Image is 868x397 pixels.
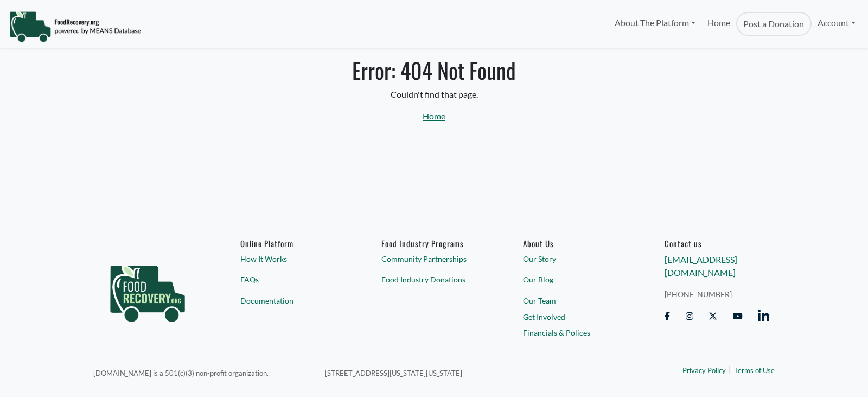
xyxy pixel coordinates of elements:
[523,295,628,306] a: Our Team
[82,88,786,101] p: Couldn't find that page.
[665,238,769,248] h6: Contact us
[701,12,736,36] a: Home
[240,238,345,248] h6: Online Platform
[734,366,775,377] a: Terms of Use
[523,253,628,264] a: Our Story
[665,288,769,300] a: [PHONE_NUMBER]
[240,253,345,264] a: How It Works
[523,238,628,248] a: About Us
[325,366,601,379] p: [STREET_ADDRESS][US_STATE][US_STATE]
[240,274,345,285] a: FAQs
[682,366,726,377] a: Privacy Policy
[523,327,628,338] a: Financials & Polices
[381,253,486,264] a: Community Partnerships
[523,311,628,323] a: Get Involved
[381,238,486,248] h6: Food Industry Programs
[729,363,731,376] span: |
[812,12,861,34] a: Account
[736,12,811,36] a: Post a Donation
[665,254,737,278] a: [EMAIL_ADDRESS][DOMAIN_NAME]
[381,274,486,285] a: Food Industry Donations
[523,274,628,285] a: Our Blog
[423,111,445,121] a: Home
[93,366,312,379] p: [DOMAIN_NAME] is a 501(c)(3) non-profit organization.
[82,57,786,83] h1: Error: 404 Not Found
[240,295,345,306] a: Documentation
[9,10,141,43] img: NavigationLogo_FoodRecovery-91c16205cd0af1ed486a0f1a7774a6544ea792ac00100771e7dd3ec7c0e58e41.png
[99,238,196,342] img: food_recovery_green_logo-76242d7a27de7ed26b67be613a865d9c9037ba317089b267e0515145e5e51427.png
[608,12,701,34] a: About The Platform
